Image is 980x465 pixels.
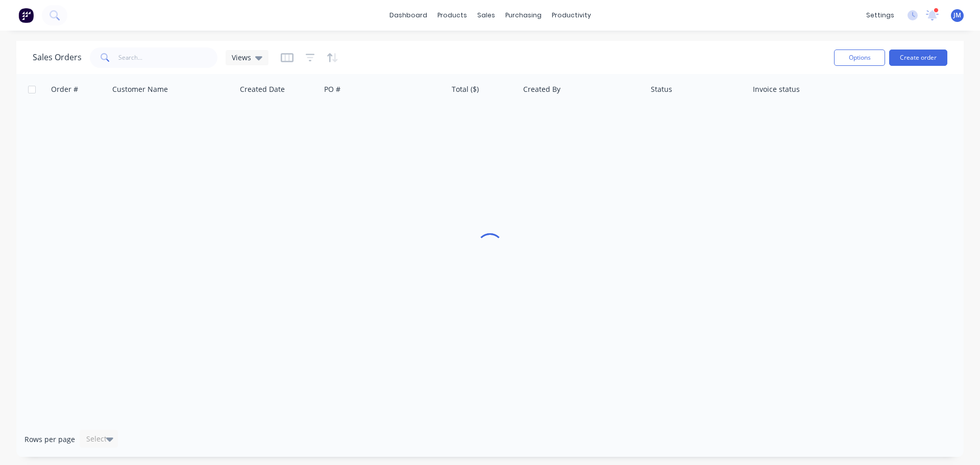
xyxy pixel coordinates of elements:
[112,84,168,94] div: Customer Name
[384,8,432,23] a: dashboard
[472,8,500,23] div: sales
[51,84,78,94] div: Order #
[523,84,560,94] div: Created By
[240,84,285,94] div: Created Date
[18,8,34,23] img: Factory
[452,84,479,94] div: Total ($)
[118,47,218,68] input: Search...
[33,53,82,62] h1: Sales Orders
[547,8,596,23] div: productivity
[24,434,75,445] span: Rows per page
[889,50,947,66] button: Create order
[232,52,251,63] span: Views
[324,84,340,94] div: PO #
[861,8,899,23] div: settings
[500,8,547,23] div: purchasing
[953,11,961,20] span: JM
[753,84,800,94] div: Invoice status
[432,8,472,23] div: products
[86,434,113,444] div: Select...
[834,50,885,66] button: Options
[651,84,672,94] div: Status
